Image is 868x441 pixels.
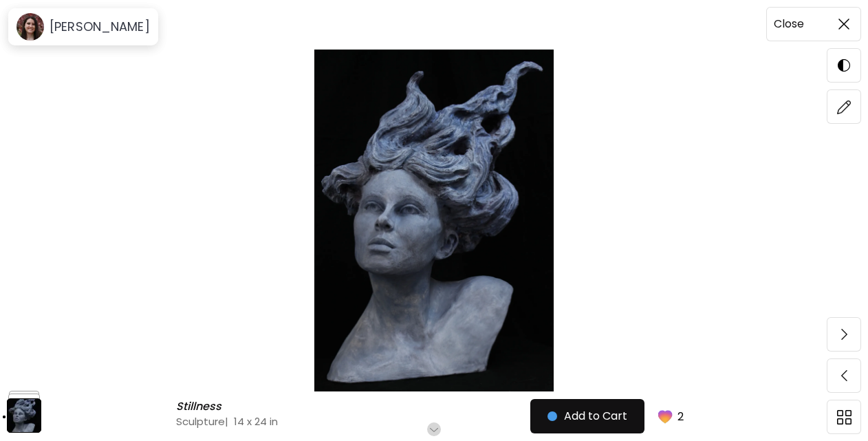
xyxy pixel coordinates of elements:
p: 2 [677,408,684,425]
span: Add to Cart [547,408,627,424]
h6: Close [774,15,804,33]
button: Add to Cart [530,399,644,433]
img: favorites [655,407,675,426]
h4: Sculpture | 14 x 24 in [176,414,569,429]
button: favorites2 [644,398,692,434]
h6: Stillness [176,400,225,413]
h6: [PERSON_NAME] [50,19,150,35]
